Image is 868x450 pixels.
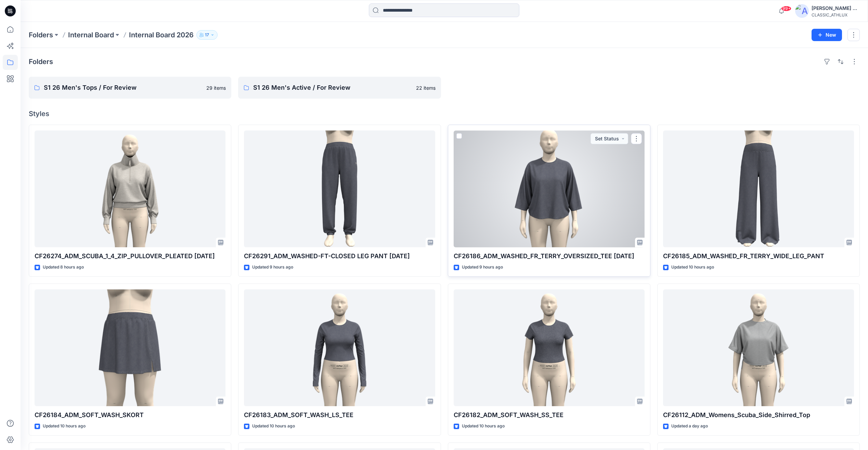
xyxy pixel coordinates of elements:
a: CF26184_ADM_SOFT_WASH_SKORT [35,289,225,406]
p: S1 26 Men's Active / For Review [253,83,412,92]
p: Updated 10 hours ago [462,423,505,430]
p: CF26291_ADM_WASHED-FT-CLOSED LEG PANT [DATE] [244,251,435,261]
a: S1 26 Men's Active / For Review22 items [238,77,441,99]
p: Updated 10 hours ago [671,264,714,271]
p: 17 [205,31,209,39]
p: Updated 9 hours ago [462,264,503,271]
button: 17 [196,30,218,40]
p: CF26184_ADM_SOFT_WASH_SKORT [35,410,225,420]
p: CF26183_ADM_SOFT_WASH_LS_TEE [244,410,435,420]
p: Updated 9 hours ago [252,264,293,271]
p: CF26182_ADM_SOFT_WASH_SS_TEE [454,410,645,420]
p: Updated a day ago [671,423,708,430]
p: 29 items [206,84,226,91]
p: 22 items [416,84,436,91]
a: CF26186_ADM_WASHED_FR_TERRY_OVERSIZED_TEE 12OCT25 [454,130,645,247]
button: New [812,29,842,41]
a: CF26182_ADM_SOFT_WASH_SS_TEE [454,289,645,406]
a: CF26291_ADM_WASHED-FT-CLOSED LEG PANT 12OCT25 [244,130,435,247]
p: S1 26 Men's Tops / For Review [44,83,202,92]
p: CF26112_ADM_Womens_Scuba_Side_Shirred_Top [663,410,854,420]
h4: Styles [29,110,860,118]
p: CF26274_ADM_SCUBA_1_4_ZIP_PULLOVER_PLEATED [DATE] [35,251,225,261]
div: CLASSIC_ATHLUX [812,12,859,17]
p: Updated 10 hours ago [252,423,295,430]
p: CF26185_ADM_WASHED_FR_TERRY_WIDE_LEG_PANT [663,251,854,261]
a: CF26274_ADM_SCUBA_1_4_ZIP_PULLOVER_PLEATED 12OCT25 [35,130,225,247]
a: Internal Board [68,30,114,40]
p: Updated 8 hours ago [43,264,84,271]
span: 99+ [781,6,791,11]
h4: Folders [29,58,53,66]
a: Folders [29,30,53,40]
a: CF26185_ADM_WASHED_FR_TERRY_WIDE_LEG_PANT [663,130,854,247]
p: CF26186_ADM_WASHED_FR_TERRY_OVERSIZED_TEE [DATE] [454,251,645,261]
p: Updated 10 hours ago [43,423,86,430]
img: avatar [795,4,809,18]
div: [PERSON_NAME] Cfai [812,4,859,12]
a: CF26183_ADM_SOFT_WASH_LS_TEE [244,289,435,406]
p: Internal Board 2026 [129,30,194,40]
a: CF26112_ADM_Womens_Scuba_Side_Shirred_Top [663,289,854,406]
a: S1 26 Men's Tops / For Review29 items [29,77,231,99]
